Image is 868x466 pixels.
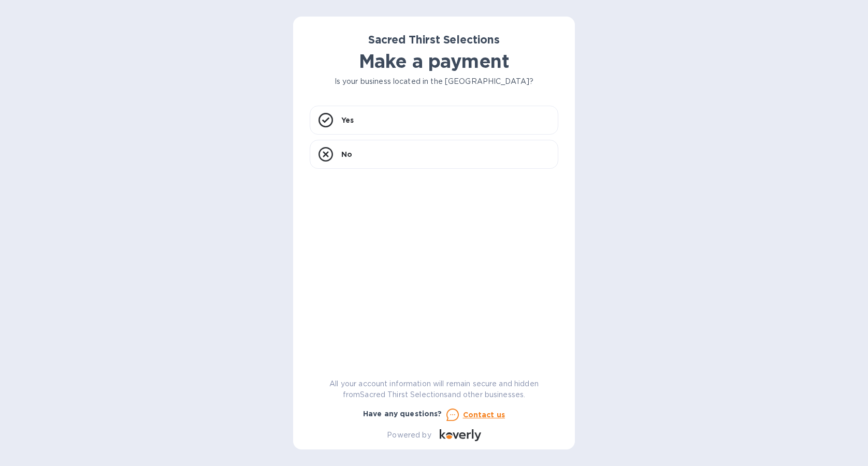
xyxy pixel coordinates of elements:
p: Powered by [387,430,431,441]
h1: Make a payment [310,50,558,72]
p: Yes [341,115,354,125]
u: Contact us [463,411,505,419]
p: No [341,149,352,159]
p: All your account information will remain secure and hidden from Sacred Thirst Selections and othe... [310,378,558,400]
b: Sacred Thirst Selections [368,33,500,46]
b: Have any questions? [363,410,442,418]
p: Is your business located in the [GEOGRAPHIC_DATA]? [310,76,558,87]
